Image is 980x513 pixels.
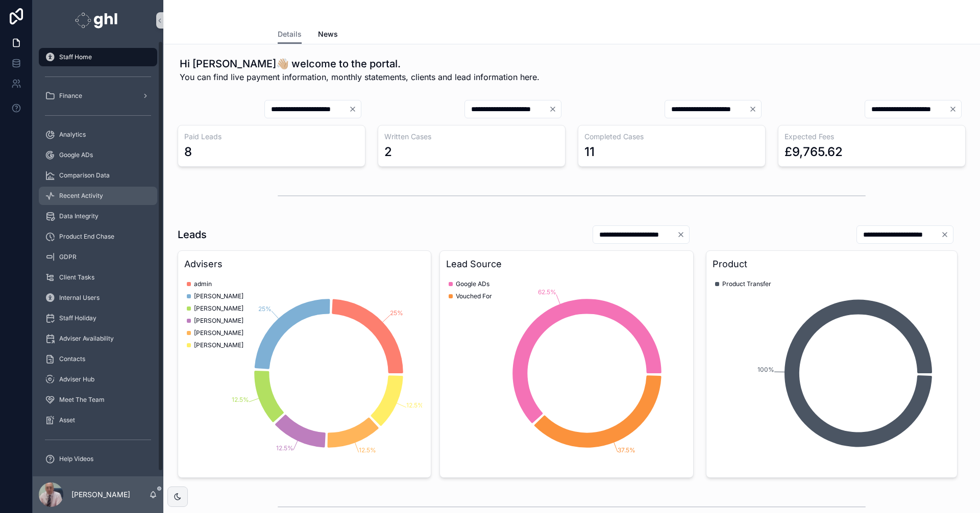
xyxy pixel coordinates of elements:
[59,171,110,179] span: Comparison Data
[184,257,425,271] h3: Advisers
[194,280,212,288] span: admin
[406,401,424,409] tspan: 12.5%
[59,131,86,139] span: Analytics
[59,233,114,241] span: Product End Chase
[446,275,687,471] div: chart
[276,444,293,452] tspan: 12.5%
[59,92,82,100] span: Finance
[59,355,85,363] span: Contacts
[232,396,249,403] tspan: 12.5%
[59,314,96,322] span: Staff Holiday
[194,304,243,313] span: [PERSON_NAME]
[39,329,157,348] a: Adviser Availability
[184,144,192,160] div: 8
[584,144,595,160] div: 11
[59,53,92,61] span: Staff Home
[390,309,403,317] tspan: 25%
[59,335,114,343] span: Adviser Availability
[33,41,163,476] div: scrollable content
[757,366,774,373] tspan: 100%
[384,144,392,160] div: 2
[446,257,687,271] h3: Lead Source
[39,411,157,429] a: Asset
[785,144,843,160] div: £9,765.62
[39,207,157,225] a: Data Integrity
[194,317,243,325] span: [PERSON_NAME]
[538,288,556,296] tspan: 62.5%
[39,227,157,246] a: Product End Chase
[39,350,157,368] a: Contacts
[39,289,157,307] a: Internal Users
[39,391,157,409] a: Meet The Team
[584,132,759,142] h3: Completed Cases
[39,125,157,144] a: Analytics
[39,146,157,164] a: Google ADs
[180,71,540,83] span: You can find live payment information, monthly statements, clients and lead information here.
[258,305,272,313] tspan: 25%
[39,450,157,468] a: Help Videos
[59,212,99,220] span: Data Integrity
[456,292,492,300] span: Vouched For
[184,132,359,142] h3: Paid Leads
[384,132,559,142] h3: Written Cases
[59,396,105,404] span: Meet The Team
[278,29,302,39] span: Details
[194,341,243,349] span: [PERSON_NAME]
[59,192,103,200] span: Recent Activity
[39,370,157,389] a: Adviser Hub
[59,416,75,424] span: Asset
[785,132,959,142] h3: Expected Fees
[941,230,953,239] button: Clear
[359,446,376,454] tspan: 12.5%
[194,329,243,337] span: [PERSON_NAME]
[59,151,93,159] span: Google ADs
[59,273,94,281] span: Client Tasks
[456,280,489,288] span: Google ADs
[39,166,157,185] a: Comparison Data
[349,105,361,113] button: Clear
[75,12,120,29] img: App logo
[749,105,761,113] button: Clear
[59,455,93,463] span: Help Videos
[59,375,94,383] span: Adviser Hub
[949,105,961,113] button: Clear
[59,294,100,302] span: Internal Users
[178,227,207,242] h1: Leads
[39,309,157,327] a: Staff Holiday
[39,248,157,266] a: GDPR
[722,280,771,288] span: Product Transfer
[194,292,243,300] span: [PERSON_NAME]
[39,187,157,205] a: Recent Activity
[713,257,951,271] h3: Product
[39,268,157,287] a: Client Tasks
[618,446,636,454] tspan: 37.5%
[59,253,77,261] span: GDPR
[549,105,561,113] button: Clear
[677,230,689,239] button: Clear
[71,490,130,500] p: [PERSON_NAME]
[180,57,540,71] h1: Hi [PERSON_NAME]👋🏼 welcome to the portal.
[39,48,157,66] a: Staff Home
[713,275,951,471] div: chart
[318,25,338,45] a: News
[318,29,338,39] span: News
[278,25,302,44] a: Details
[184,275,425,471] div: chart
[39,87,157,105] a: Finance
